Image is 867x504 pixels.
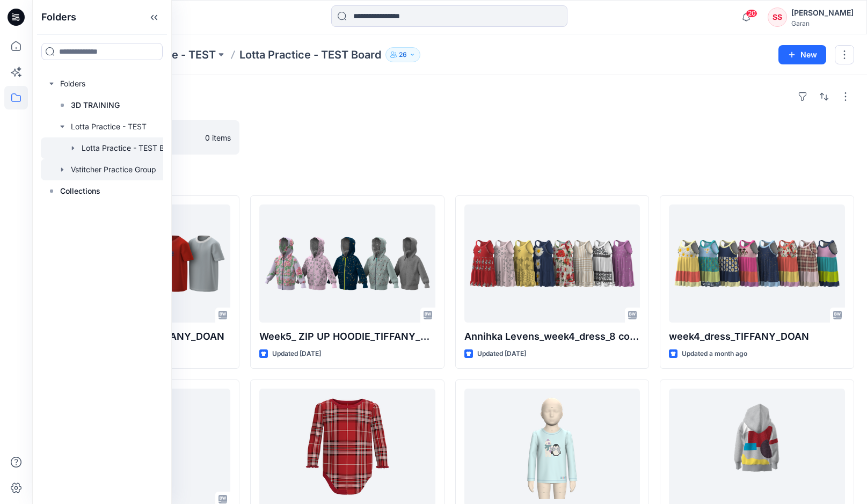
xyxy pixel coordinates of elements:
p: 3D TRAINING [71,99,120,112]
a: Week5_ ZIP UP HOODIE_TIFFANY_DOAN [259,204,435,323]
p: Week5_ ZIP UP HOODIE_TIFFANY_DOAN [259,329,435,344]
p: Annihka Levens_week4_dress_8 colorways [464,329,640,344]
p: week4_dress_TIFFANY_DOAN [669,329,845,344]
p: 0 items [205,132,231,143]
p: Updated [DATE] [272,348,321,360]
div: SS [768,8,787,27]
div: [PERSON_NAME] [791,6,854,19]
p: Updated [DATE] [477,348,526,360]
p: 26 [399,49,407,61]
span: 20 [746,9,757,18]
p: Updated a month ago [682,348,747,360]
a: week4_dress_TIFFANY_DOAN [669,204,845,323]
h4: Styles [45,172,854,185]
button: 26 [385,47,420,62]
a: Annihka Levens_week4_dress_8 colorways [464,204,640,323]
div: Garan [791,19,854,27]
p: Lotta Practice - TEST Board [239,47,381,62]
p: Collections [60,185,100,198]
button: New [778,45,826,64]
